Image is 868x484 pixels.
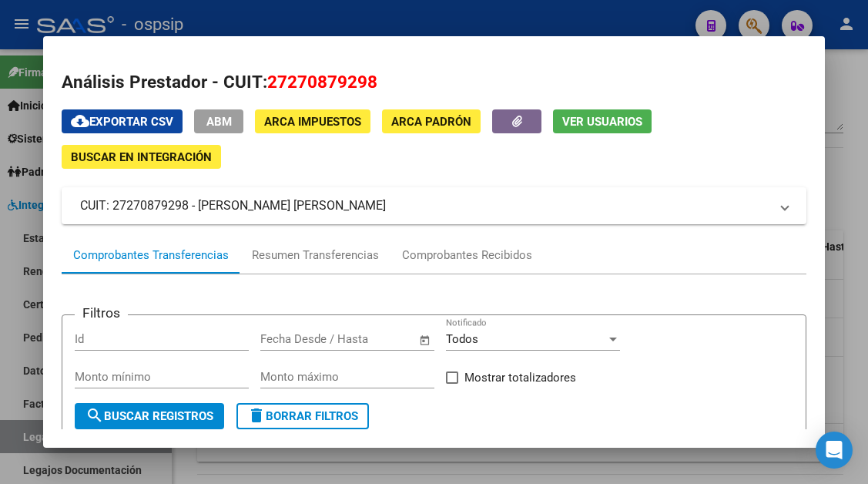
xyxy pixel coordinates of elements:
[75,303,128,323] h3: Filtros
[85,406,104,425] mat-icon: search
[260,332,323,346] input: Fecha inicio
[402,247,532,264] div: Comprobantes Recibidos
[562,115,642,129] span: Ver Usuarios
[337,332,411,346] input: Fecha fin
[62,187,806,224] mat-expansion-panel-header: CUIT: 27270879298 - [PERSON_NAME] [PERSON_NAME]
[391,115,471,129] span: ARCA Padrón
[71,150,212,164] span: Buscar en Integración
[816,432,853,469] div: Open Intercom Messenger
[446,332,478,346] span: Todos
[73,247,229,264] div: Comprobantes Transferencias
[255,109,370,133] button: ARCA Impuestos
[85,409,213,423] span: Buscar Registros
[62,145,221,169] button: Buscar en Integración
[416,331,434,349] button: Open calendar
[464,368,576,387] span: Mostrar totalizadores
[80,197,769,215] mat-panel-title: CUIT: 27270879298 - [PERSON_NAME] [PERSON_NAME]
[264,115,361,129] span: ARCA Impuestos
[194,109,243,133] button: ABM
[267,72,377,92] span: 27270879298
[206,115,232,129] span: ABM
[252,247,379,264] div: Resumen Transferencias
[71,112,89,130] mat-icon: cloud_download
[62,109,183,133] button: Exportar CSV
[75,403,224,429] button: Buscar Registros
[71,115,173,129] span: Exportar CSV
[247,406,266,425] mat-icon: delete
[553,109,652,133] button: Ver Usuarios
[247,409,358,423] span: Borrar Filtros
[62,69,806,96] h2: Análisis Prestador - CUIT:
[236,403,369,429] button: Borrar Filtros
[382,109,481,133] button: ARCA Padrón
